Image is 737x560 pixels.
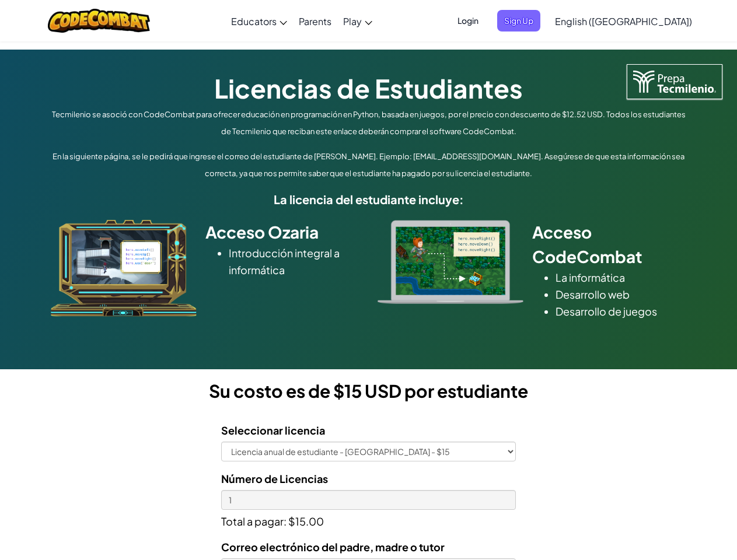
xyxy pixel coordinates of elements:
[293,5,337,37] a: Parents
[343,15,362,27] span: Play
[627,64,722,99] img: Tecmilenio logo
[556,269,687,286] li: La informática
[555,15,692,27] span: English ([GEOGRAPHIC_DATA])
[549,5,698,37] a: English ([GEOGRAPHIC_DATA])
[231,15,277,27] span: Educators
[378,220,523,304] img: type_real_code.png
[450,10,485,32] button: Login
[51,220,197,317] img: ozaria_acodus.png
[497,10,540,32] button: Sign Up
[48,190,690,208] h5: La licencia del estudiante incluye:
[221,422,325,439] label: Seleccionar licencia
[205,220,360,244] h2: Acceso Ozaria
[221,538,445,555] label: Correo electrónico del padre, madre o tutor
[48,9,150,33] img: CodeCombat logo
[221,510,516,530] p: Total a pagar: $15.00
[337,5,378,37] a: Play
[229,244,360,278] li: Introducción integral a informática
[48,106,690,140] p: Tecmilenio se asoció con CodeCombat para ofrecer educación en programación en Python, basada en j...
[221,470,328,487] label: Número de Licencias
[225,5,293,37] a: Educators
[48,70,690,106] h1: Licencias de Estudiantes
[556,286,687,303] li: Desarrollo web
[48,148,690,182] p: En la siguiente página, se le pedirá que ingrese el correo del estudiante de [PERSON_NAME]. Ejemp...
[532,220,687,269] h2: Acceso CodeCombat
[556,303,687,320] li: Desarrollo de juegos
